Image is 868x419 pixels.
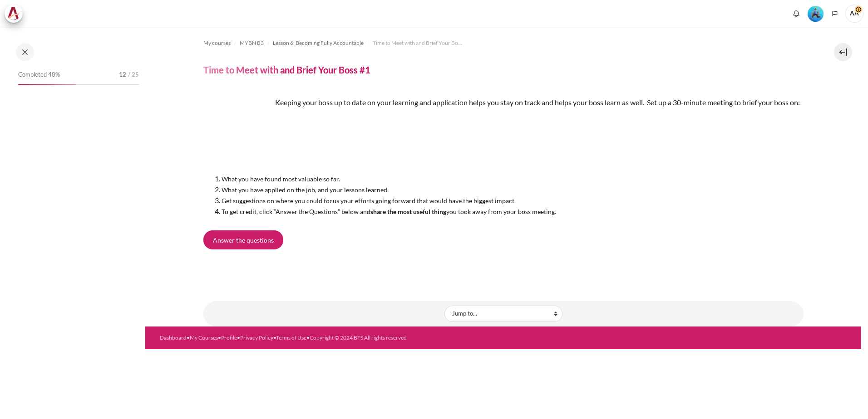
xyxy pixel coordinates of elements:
a: Lesson 6: Becoming Fully Accountable [273,38,364,49]
span: What you have found most valuable so far. [222,175,340,183]
h4: Time to Meet with and Brief Your Boss #1 [203,64,370,76]
span: AA [845,5,863,23]
span: / 25 [128,70,139,79]
span: Time to Meet with and Brief Your Boss #1 [373,39,464,47]
a: Terms of Use [276,334,306,341]
span: My courses [203,39,231,47]
a: Dashboard [160,334,187,341]
span: Completed 48% [18,70,60,79]
a: Architeck Architeck [5,5,27,23]
span: To get credit, click “Answer the Questions” below and you took away from your boss meeting. [222,208,556,215]
span: Lesson 6: Becoming Fully Accountable [273,39,364,47]
nav: Navigation bar [203,36,804,50]
img: def [203,97,271,165]
div: Level #3 [808,5,824,22]
span: What you have applied on the job, and your lessons learned. [222,186,389,194]
div: Show notification window with no new notifications [789,7,803,20]
a: Answer the questions [203,230,283,249]
a: Level #3 [804,5,827,22]
span: Answer the questions [213,235,274,245]
a: Privacy Policy [240,334,273,341]
a: MYBN B3 [240,38,264,49]
strong: share the most useful thing [370,208,446,215]
img: Level #3 [808,6,824,22]
span: Get suggestions on where you could focus your efforts going forward that would have the biggest i... [222,197,516,205]
a: Copyright © 2024 BTS All rights reserved [310,334,407,341]
span: 12 [119,70,126,79]
div: 48% [18,84,76,85]
a: User menu [845,5,863,23]
section: Content [145,27,861,326]
img: Architeck [7,7,20,20]
a: Profile [221,334,237,341]
a: Time to Meet with and Brief Your Boss #1 [373,38,464,49]
button: Languages [828,7,842,20]
a: My Courses [190,334,218,341]
a: My courses [203,38,231,49]
div: • • • • • [160,334,542,342]
div: Keeping your boss up to date on your learning and application helps you stay on track and helps y... [203,97,804,217]
span: MYBN B3 [240,39,264,47]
